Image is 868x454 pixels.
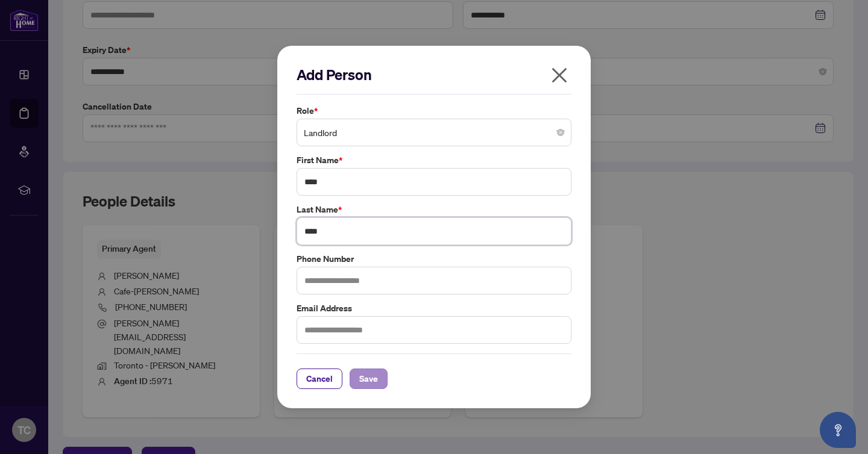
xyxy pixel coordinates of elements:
button: Cancel [297,368,342,389]
label: First Name [297,154,571,167]
span: close-circle [557,129,564,136]
span: Landlord [304,121,564,144]
span: Cancel [306,369,333,388]
label: Phone Number [297,252,571,266]
button: Open asap [820,412,856,448]
label: Role [297,104,571,117]
button: Save [350,368,388,389]
label: Email Address [297,302,571,315]
label: Last Name [297,203,571,216]
span: close [550,66,569,85]
h2: Add Person [297,65,571,84]
span: Save [359,369,378,388]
